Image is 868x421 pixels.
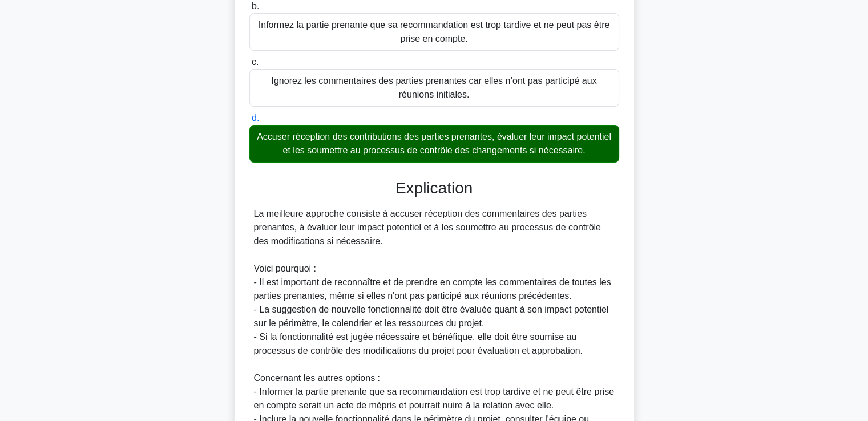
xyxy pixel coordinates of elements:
font: Concernant les autres options : [254,373,380,383]
font: Explication [395,179,473,197]
font: Informez la partie prenante que sa recommandation est trop tardive et ne peut pas être prise en c... [259,20,609,43]
font: - La suggestion de nouvelle fonctionnalité doit être évaluée quant à son impact potentiel sur le ... [254,305,609,328]
font: d. [252,113,259,123]
font: Ignorez les commentaires des parties prenantes car elles n’ont pas participé aux réunions initiales. [271,76,596,99]
font: c. [252,57,259,67]
font: Accuser réception des contributions des parties prenantes, évaluer leur impact potentiel et les s... [257,132,611,155]
font: - Informer la partie prenante que sa recommandation est trop tardive et ne peut être prise en com... [254,387,614,410]
font: - Il est important de reconnaître et de prendre en compte les commentaires de toutes les parties ... [254,277,611,301]
font: - Si la fonctionnalité est jugée nécessaire et bénéfique, elle doit être soumise au processus de ... [254,332,583,355]
font: b. [252,1,259,11]
font: Voici pourquoi : [254,264,316,273]
font: La meilleure approche consiste à accuser réception des commentaires des parties prenantes, à éval... [254,209,601,246]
